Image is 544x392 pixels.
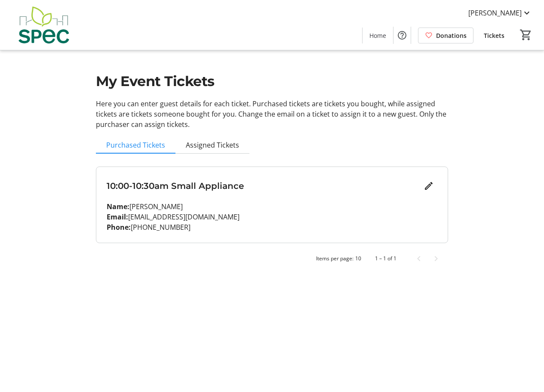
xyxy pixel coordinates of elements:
span: Purchased Tickets [106,142,165,148]
button: Previous page [410,250,427,267]
div: 1 – 1 of 1 [375,255,396,262]
span: Donations [436,31,467,40]
button: Edit [420,177,437,194]
a: Tickets [477,28,511,43]
button: Help [393,27,411,44]
h3: 10:00-10:30am Small Appliance [107,179,420,192]
strong: Name: [107,202,129,211]
p: [PHONE_NUMBER] [107,222,437,232]
button: Next page [427,250,445,267]
p: Here you can enter guest details for each ticket. Purchased tickets are tickets you bought, while... [96,99,448,130]
div: 10 [355,255,361,262]
span: Home [369,31,386,40]
img: SPEC's Logo [5,3,82,46]
p: [EMAIL_ADDRESS][DOMAIN_NAME] [107,212,437,222]
strong: Email: [107,212,128,222]
strong: Phone: [107,222,131,232]
a: Home [363,28,393,43]
span: [PERSON_NAME] [468,8,522,18]
h1: My Event Tickets [96,71,448,92]
span: Tickets [484,31,504,40]
p: [PERSON_NAME] [107,201,437,212]
a: Donations [418,28,473,43]
div: Items per page: [316,255,353,262]
button: Cart [518,27,534,43]
span: Assigned Tickets [186,142,239,148]
mat-paginator: Select page [96,250,448,267]
button: [PERSON_NAME] [461,6,539,20]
